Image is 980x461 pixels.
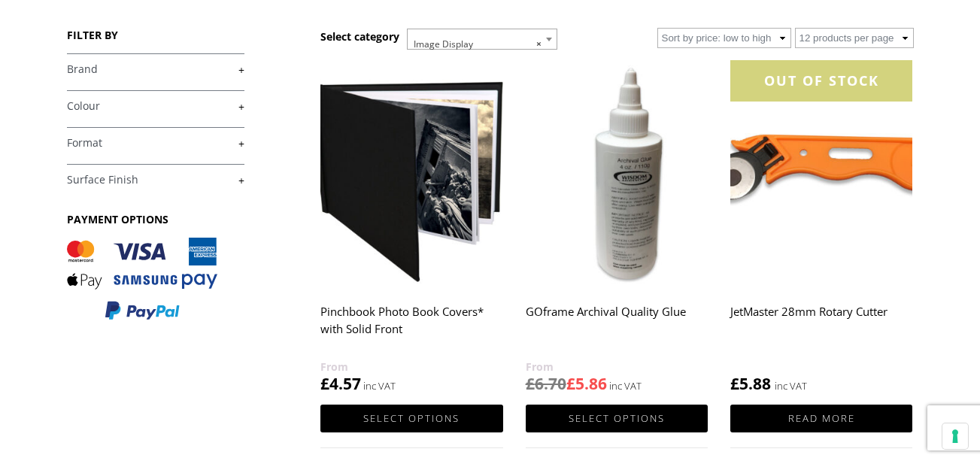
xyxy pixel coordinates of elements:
div: OUT OF STOCK [730,60,912,102]
bdi: 4.57 [320,373,361,394]
button: Your consent preferences for tracking technologies [942,423,968,449]
h2: GOframe Archival Quality Glue [526,298,708,358]
img: JetMaster 28mm Rotary Cutter [730,60,912,288]
a: + [67,173,244,187]
a: GOframe Archival Quality Glue £6.70£5.86 [526,60,708,395]
h3: FILTER BY [67,28,244,42]
h3: PAYMENT OPTIONS [67,212,244,226]
span: × [536,34,542,55]
h4: Format [67,127,244,157]
h4: Surface Finish [67,164,244,194]
a: Read more about “JetMaster 28mm Rotary Cutter” [730,405,912,432]
img: GOframe Archival Quality Glue [526,60,708,288]
img: Pinchbook Photo Book Covers* with Solid Front [320,60,502,288]
a: + [67,62,244,77]
a: + [67,136,244,150]
strong: inc VAT [775,378,807,395]
a: OUT OF STOCKJetMaster 28mm Rotary Cutter £5.88 inc VAT [730,60,912,395]
span: £ [320,373,329,394]
a: Select options for “GOframe Archival Quality Glue” [526,405,708,432]
a: Pinchbook Photo Book Covers* with Solid Front £4.57 [320,60,502,395]
span: £ [566,373,575,394]
h4: Brand [67,53,244,83]
span: Image Display [408,29,557,59]
h2: Pinchbook Photo Book Covers* with Solid Front [320,298,502,358]
span: £ [730,373,739,394]
bdi: 5.86 [566,373,607,394]
h3: Select category [320,29,399,44]
a: Select options for “Pinchbook Photo Book Covers* with Solid Front” [320,405,502,432]
select: Shop order [657,28,791,48]
h4: Colour [67,90,244,120]
bdi: 6.70 [526,373,566,394]
img: PAYMENT OPTIONS [67,238,217,321]
h2: JetMaster 28mm Rotary Cutter [730,298,912,358]
a: + [67,99,244,114]
span: Image Display [407,29,557,50]
bdi: 5.88 [730,373,771,394]
span: £ [526,373,535,394]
